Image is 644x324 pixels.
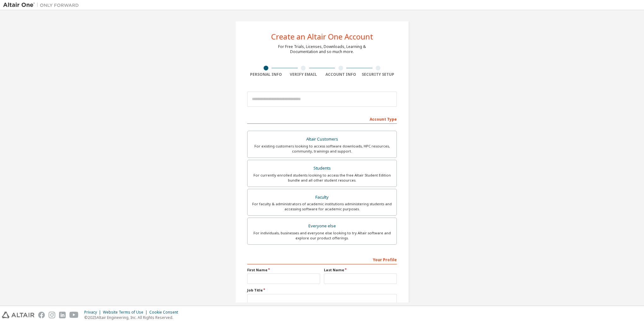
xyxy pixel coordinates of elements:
div: Cookie Consent [149,310,182,315]
div: Students [251,164,393,173]
div: Altair Customers [251,135,393,144]
img: facebook.svg [38,312,45,318]
div: Your Profile [247,254,397,264]
img: youtube.svg [69,312,79,318]
div: For individuals, businesses and everyone else looking to try Altair software and explore our prod... [251,231,393,241]
div: Verify Email [285,72,322,77]
div: Security Setup [360,72,397,77]
label: Last Name [324,267,397,273]
div: For existing customers looking to access software downloads, HPC resources, community, trainings ... [251,144,393,154]
label: First Name [247,267,320,273]
label: Job Title [247,288,397,293]
img: instagram.svg [49,312,55,318]
div: Create an Altair One Account [271,33,373,40]
div: Everyone else [251,222,393,231]
div: Account Info [322,72,360,77]
div: For Free Trials, Licenses, Downloads, Learning & Documentation and so much more. [278,44,366,54]
div: For currently enrolled students looking to access the free Altair Student Edition bundle and all ... [251,173,393,183]
div: Faculty [251,193,393,202]
p: © 2025 Altair Engineering, Inc. All Rights Reserved. [84,315,182,320]
div: Privacy [84,310,103,315]
div: Account Type [247,114,397,124]
img: altair_logo.svg [2,312,34,318]
div: Personal Info [247,72,285,77]
div: Website Terms of Use [103,310,149,315]
img: linkedin.svg [59,312,66,318]
img: Altair One [3,2,82,8]
div: For faculty & administrators of academic institutions administering students and accessing softwa... [251,201,393,212]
